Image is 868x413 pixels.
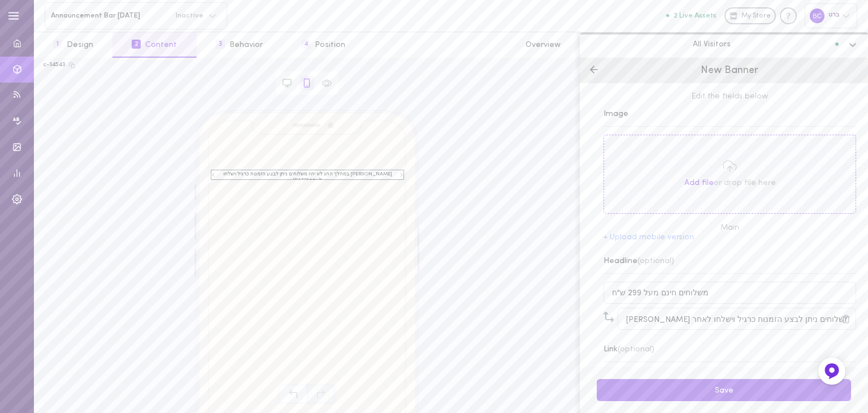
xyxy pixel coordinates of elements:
[604,102,856,127] div: Image
[684,179,714,187] span: Add file
[211,173,215,177] div: חץ שמאלה
[282,32,364,58] button: 4Position
[168,12,203,19] span: Inactive
[217,166,397,184] span: [PERSON_NAME] במהלך החג לא יהיו משלוחים ניתן לבצע הזמנות כרגיל וישלחו לאחר [DATE]
[666,12,717,19] button: 2 Live Assets
[805,3,857,28] div: ברט
[780,7,797,24] div: Knowledge center
[618,345,654,354] span: (optional)
[637,257,674,265] span: (optional)
[34,32,112,58] button: 1Design
[693,39,731,49] span: All Visitors
[197,32,282,58] button: 3Behavior
[618,308,856,330] input: Type your subheadline here
[307,385,335,403] span: Redo
[724,7,776,24] a: My Store
[741,11,771,21] span: My Store
[823,363,840,380] img: Feedback Button
[604,282,856,304] input: Type your headline here
[44,61,65,69] div: c-34543
[604,346,654,354] div: Link
[701,66,758,76] span: New Banner
[400,173,403,177] div: חץ ימינה
[132,40,141,49] span: 2
[666,12,724,20] a: 2 Live Assets
[506,32,580,58] button: Overview
[53,40,62,49] span: 1
[51,11,168,20] span: Announcement Bar [DATE]
[301,40,310,49] span: 4
[604,91,856,102] span: Edit the fields below
[604,135,856,234] div: Add fileor drop file hereMain
[216,40,225,49] span: 3
[684,179,776,187] span: or drop file here
[112,32,196,58] button: 2Content
[604,222,856,234] div: Main
[604,257,674,265] div: Headline
[597,379,851,401] button: Save
[604,234,694,242] button: + Upload mobile version
[279,385,307,403] span: Undo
